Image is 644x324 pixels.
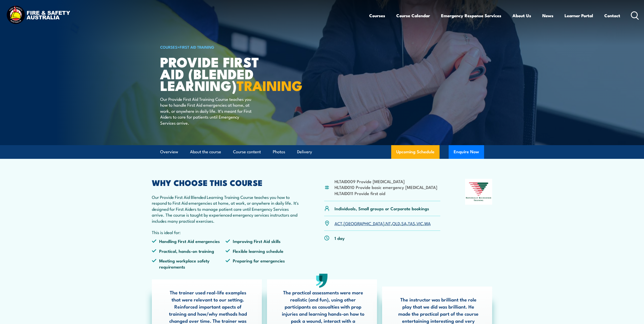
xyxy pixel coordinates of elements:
[152,194,300,224] p: Our Provide First Aid Blended Learning Training Course teaches you how to respond to First Aid em...
[190,145,221,159] a: About the course
[401,220,407,226] a: SA
[335,220,431,226] p: , , , , , , ,
[335,205,429,211] p: Individuals, Small groups or Corporate bookings
[297,145,312,159] a: Delivery
[160,44,285,50] h6: >
[152,248,226,254] li: Practical, hands-on training
[335,190,437,196] li: HLTAID011 Provide first aid
[441,9,501,22] a: Emergency Response Services
[335,184,437,190] li: HLTAID010 Provide basic emergency [MEDICAL_DATA]
[237,74,302,96] strong: TRAINING
[180,44,214,50] a: First Aid Training
[396,9,430,22] a: Course Calendar
[225,258,299,270] li: Preparing for emergencies
[225,238,299,244] li: Improving First Aid skills
[344,220,384,226] a: [GEOGRAPHIC_DATA]
[335,220,342,226] a: ACT
[160,145,178,159] a: Overview
[465,179,492,205] img: Nationally Recognised Training logo.
[160,96,253,126] p: Our Provide First Aid Training Course teaches you how to handle First Aid emergencies at home, at...
[160,44,177,50] a: COURSES
[386,220,391,226] a: NT
[369,9,385,22] a: Courses
[604,9,620,22] a: Contact
[225,248,299,254] li: Flexible learning schedule
[152,258,226,270] li: Meeting workplace safety requirements
[233,145,261,159] a: Course content
[391,145,440,159] a: Upcoming Schedule
[424,220,431,226] a: WA
[152,229,300,235] p: This is ideal for:
[152,179,300,186] h2: WHY CHOOSE THIS COURSE
[392,220,400,226] a: QLD
[160,56,285,91] h1: Provide First Aid (Blended Learning)
[565,9,593,22] a: Learner Portal
[335,178,437,184] li: HLTAID009 Provide [MEDICAL_DATA]
[417,220,423,226] a: VIC
[152,238,226,244] li: Handling First Aid emergencies
[449,145,484,159] button: Enquire Now
[335,235,345,241] p: 1 day
[273,145,285,159] a: Photos
[542,9,553,22] a: News
[512,9,531,22] a: About Us
[408,220,415,226] a: TAS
